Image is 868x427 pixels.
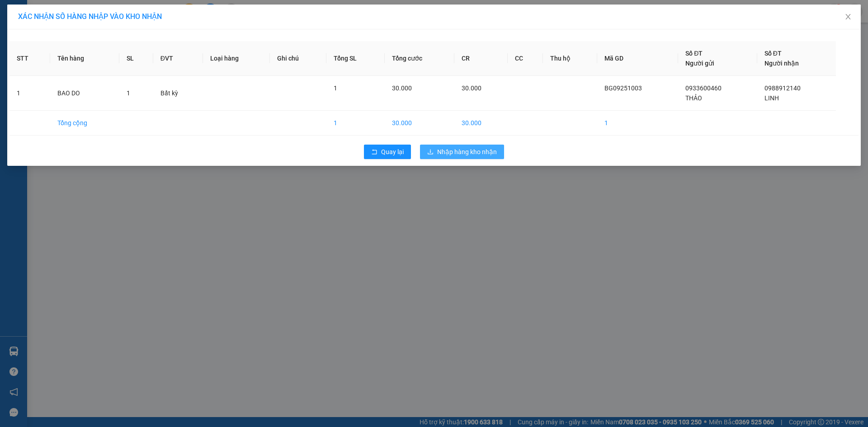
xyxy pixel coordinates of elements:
[685,94,702,102] span: THẢO
[5,38,62,48] li: VP 93 NTB Q1
[62,38,120,48] li: VP Bình Giã
[685,60,714,67] span: Người gửi
[62,50,69,56] span: environment
[685,84,722,92] span: 0933600460
[326,111,385,136] td: 1
[597,111,678,136] td: 1
[844,13,852,20] span: close
[385,41,454,76] th: Tổng cước
[764,84,801,92] span: 0988912140
[119,41,153,76] th: SL
[597,41,678,76] th: Mã GD
[203,41,270,76] th: Loại hàng
[334,84,337,92] span: 1
[454,41,508,76] th: CR
[381,147,404,157] span: Quay lại
[5,5,36,36] img: logo.jpg
[9,41,50,76] th: STT
[604,84,642,92] span: BG09251003
[764,94,779,102] span: LINH
[437,147,497,157] span: Nhập hàng kho nhận
[50,76,119,111] td: BAO DO
[50,41,119,76] th: Tên hàng
[764,60,799,67] span: Người nhận
[5,50,11,56] span: environment
[420,145,504,159] button: downloadNhập hàng kho nhận
[764,50,782,57] span: Số ĐT
[392,84,412,92] span: 30.000
[326,41,385,76] th: Tổng SL
[62,50,119,67] b: 154/1 Bình Giã, P 8
[462,84,481,92] span: 30.000
[835,5,861,30] button: Close
[270,41,326,76] th: Ghi chú
[127,89,130,97] span: 1
[9,76,50,111] td: 1
[153,76,203,111] td: Bất kỳ
[685,50,703,57] span: Số ĐT
[5,5,131,22] li: Hoa Mai
[153,41,203,76] th: ĐVT
[508,41,543,76] th: CC
[5,50,61,87] b: 93 Nguyễn Thái Bình, [GEOGRAPHIC_DATA]
[50,111,119,136] td: Tổng cộng
[364,145,411,159] button: rollbackQuay lại
[427,149,434,156] span: download
[18,12,162,21] span: XÁC NHẬN SỐ HÀNG NHẬP VÀO KHO NHẬN
[543,41,597,76] th: Thu hộ
[371,149,377,156] span: rollback
[454,111,508,136] td: 30.000
[385,111,454,136] td: 30.000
